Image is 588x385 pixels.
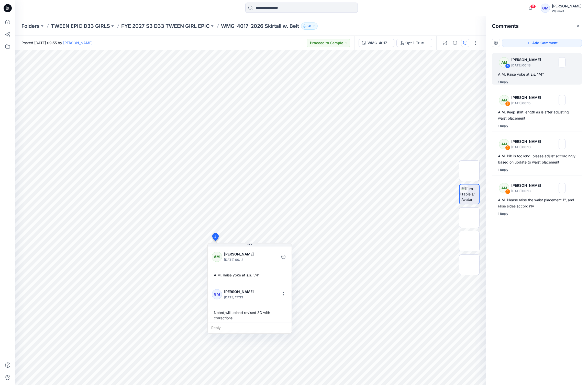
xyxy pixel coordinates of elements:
button: WMG-4017-2026 Skirtall w. Belt_Full Colorway [359,39,394,47]
div: [PERSON_NAME] [552,3,582,9]
div: 1 Reply [498,211,508,216]
div: A.M. Raise yoke at s.s. 1/4" [212,270,287,280]
div: AM [212,252,222,262]
span: Posted [DATE] 09:55 by [21,40,93,45]
div: AM [499,57,509,67]
p: [PERSON_NAME] [511,57,544,63]
div: GM [212,289,222,299]
div: Reply [208,322,292,333]
div: Opt 1-True Blue wash [405,40,429,46]
div: Noted,will upload revised 3D with corrections. [212,308,287,323]
div: 1 Reply [498,167,508,172]
button: Add Comment [502,39,582,47]
p: 28 [307,23,311,29]
p: WMG-4017-2026 Skirtall w. Belt [221,22,299,30]
div: A.M. Raise yoke at s.s. 1/4" [498,71,576,77]
p: [PERSON_NAME] [224,289,258,295]
div: A.M. Keep skirt length as is after adjusting waist placement [498,109,576,121]
p: [PERSON_NAME] [511,95,544,101]
p: [DATE] 17:33 [224,295,258,300]
a: [PERSON_NAME] [63,41,93,45]
div: A.M. Bib is too long, please adjust accordingly based on update to waist placement [498,153,576,165]
div: 2 [505,145,510,150]
div: AM [499,139,509,149]
a: TWEEN EPIC D33 GIRLS [51,22,110,30]
img: Turn Table s/ Avatar [461,186,479,202]
button: 28 [301,22,318,30]
span: 4 [214,235,216,239]
div: AM [499,183,509,193]
p: [DATE] 00:13 [511,189,544,194]
a: Folders [21,22,40,30]
button: Opt 1-True Blue wash [396,39,432,47]
div: 1 [505,189,510,194]
div: Walmart [552,9,582,13]
h2: Comments [492,23,519,29]
a: FYE 2027 S3 D33 TWEEN GIRL EPIC [121,22,210,30]
div: GM [541,4,550,13]
span: 11 [530,4,536,8]
div: 1 Reply [498,79,508,85]
div: 4 [505,63,510,68]
p: [DATE] 00:18 [511,63,544,68]
p: [PERSON_NAME] [224,251,266,257]
div: 3 [505,101,510,106]
div: AM [499,95,509,105]
div: A.M. Please raise the waist placement 1", and raise sides accordinly [498,197,576,209]
div: 1 Reply [498,123,508,129]
p: [PERSON_NAME] [511,182,544,189]
p: [PERSON_NAME] [511,138,544,145]
button: Details [451,39,459,47]
p: [DATE] 00:18 [224,257,266,262]
p: [DATE] 00:13 [511,145,544,150]
div: WMG-4017-2026 Skirtall w. Belt_Full Colorway [368,40,391,46]
p: [DATE] 00:15 [511,101,544,106]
